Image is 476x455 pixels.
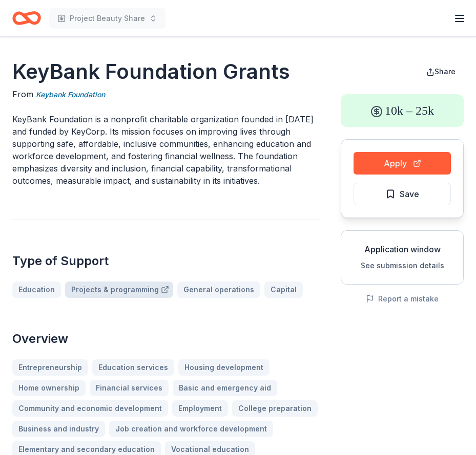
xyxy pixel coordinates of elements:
[12,57,320,86] h1: KeyBank Foundation Grants
[65,281,173,298] a: Projects & programming
[177,281,260,298] a: General operations
[400,187,419,201] span: Save
[366,293,439,305] button: Report a mistake
[12,88,320,101] div: From
[341,94,464,127] div: 10k – 25k
[264,281,303,298] a: Capital
[12,281,61,298] a: Education
[434,67,456,76] span: Share
[36,89,105,101] a: Keybank Foundation
[361,259,444,272] button: See submission details
[349,243,455,255] div: Application window
[12,331,320,347] h2: Overview
[49,8,165,29] button: Project Beauty Share
[12,253,320,269] h2: Type of Support
[70,12,145,25] span: Project Beauty Share
[12,6,41,30] a: Home
[354,183,451,205] button: Save
[418,61,464,82] button: Share
[12,113,320,187] p: KeyBank Foundation is a nonprofit charitable organization founded in [DATE] and funded by KeyCorp...
[354,152,451,175] button: Apply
